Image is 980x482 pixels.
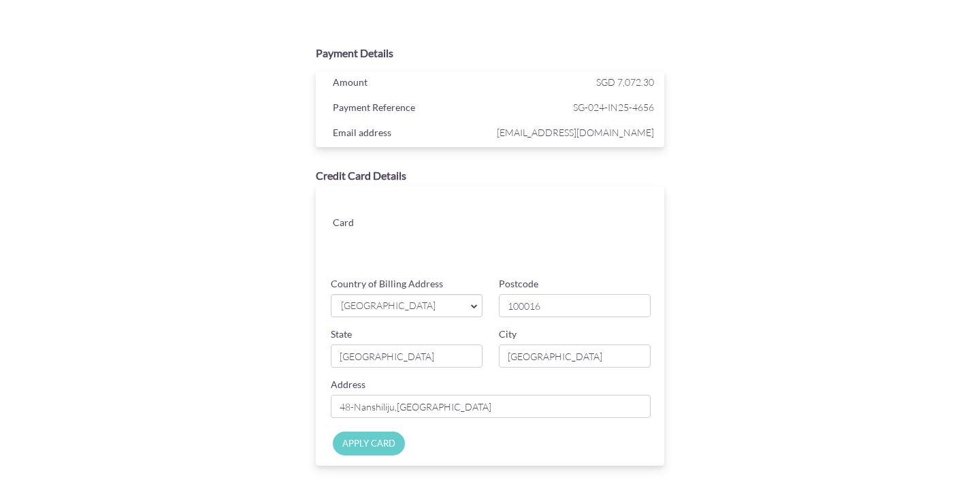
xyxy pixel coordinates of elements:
span: SGD 7,072.30 [596,76,654,88]
label: Country of Billing Address [331,277,443,291]
label: Address [331,378,365,391]
span: [EMAIL_ADDRESS][DOMAIN_NAME] [493,124,654,141]
span: [GEOGRAPHIC_DATA] [340,299,460,313]
span: SG-024-IN25-4656 [493,99,654,116]
div: Card [323,214,408,234]
div: Credit Card Details [316,168,664,184]
div: Email address [323,124,493,144]
div: Amount [323,74,493,94]
label: City [499,327,517,341]
iframe: Secure card expiration date input frame [419,230,534,255]
iframe: Secure card security code input frame [536,230,651,255]
label: State [331,327,352,341]
iframe: Secure card number input frame [419,200,652,225]
label: Postcode [499,277,538,291]
div: Payment Details [316,46,664,61]
input: APPLY CARD [333,432,405,455]
a: [GEOGRAPHIC_DATA] [331,294,483,317]
div: Payment Reference [323,99,493,119]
